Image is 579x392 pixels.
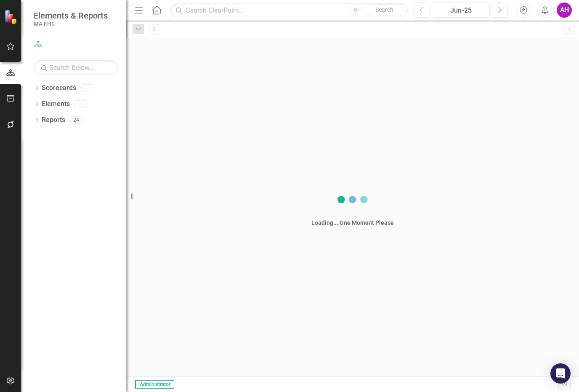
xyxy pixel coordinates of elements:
button: AH [557,3,572,18]
div: Jun-25 [435,5,487,16]
span: Search [375,6,393,13]
a: Elements [42,99,70,109]
input: Search Below... [34,60,118,75]
span: Administrator [135,380,174,389]
span: Elements & Reports [34,11,108,21]
a: Reports [42,115,65,125]
input: Search ClearPoint... [170,3,407,18]
button: Search [364,4,406,16]
div: Loading... One Moment Please [311,219,394,227]
button: Jun-25 [432,3,490,18]
img: ClearPoint Strategy [4,9,19,24]
div: 24 [69,116,83,123]
div: Open Intercom Messenger [550,363,571,384]
small: MA EHS [34,21,108,27]
a: Scorecards [42,83,76,93]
